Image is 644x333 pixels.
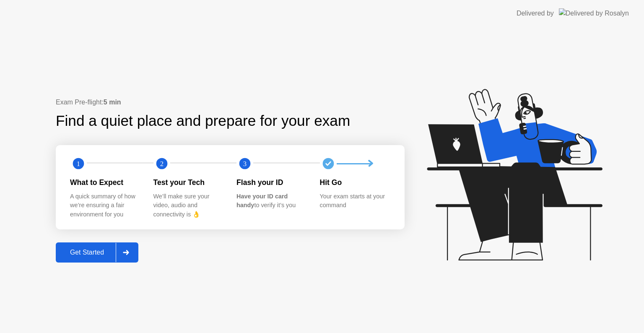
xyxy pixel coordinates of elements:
div: Flash your ID [236,177,306,188]
div: Get Started [58,249,116,256]
div: Find a quiet place and prepare for your exam [56,110,351,132]
div: Test your Tech [153,177,223,188]
div: Exam Pre-flight: [56,97,405,107]
b: 5 min [104,99,121,106]
div: Your exam starts at your command [320,192,390,210]
div: Hit Go [320,177,390,188]
div: We’ll make sure your video, audio and connectivity is 👌 [153,192,223,219]
img: Delivered by Rosalyn [559,8,629,18]
div: A quick summary of how we’re ensuring a fair environment for you [70,192,140,219]
div: What to Expect [70,177,140,188]
text: 1 [77,160,80,168]
button: Get Started [56,242,138,263]
div: to verify it’s you [236,192,306,210]
b: Have your ID card handy [236,193,288,209]
text: 3 [243,160,247,168]
text: 2 [160,160,163,168]
div: Delivered by [517,8,554,18]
